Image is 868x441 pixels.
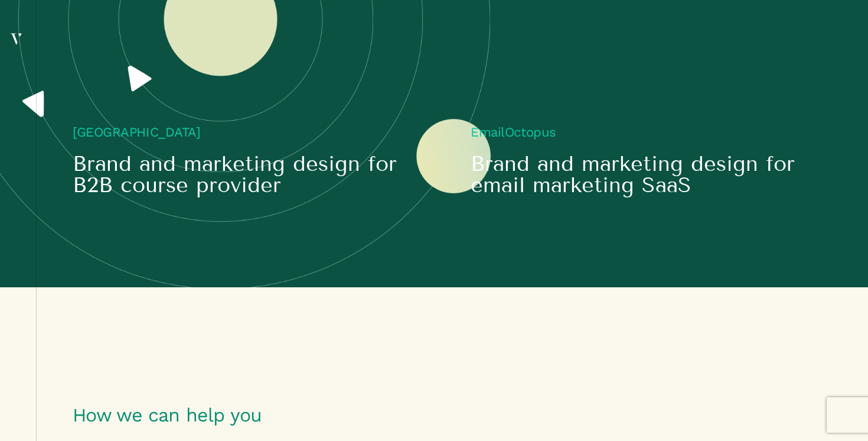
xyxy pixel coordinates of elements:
[471,153,831,196] h5: Brand and marketing design for email marketing SaaS
[73,153,433,196] h5: Brand and marketing design for B2B course provider
[471,126,831,139] h6: EmailOctopus
[73,126,433,139] h6: [GEOGRAPHIC_DATA]
[73,406,831,424] h3: How we can help you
